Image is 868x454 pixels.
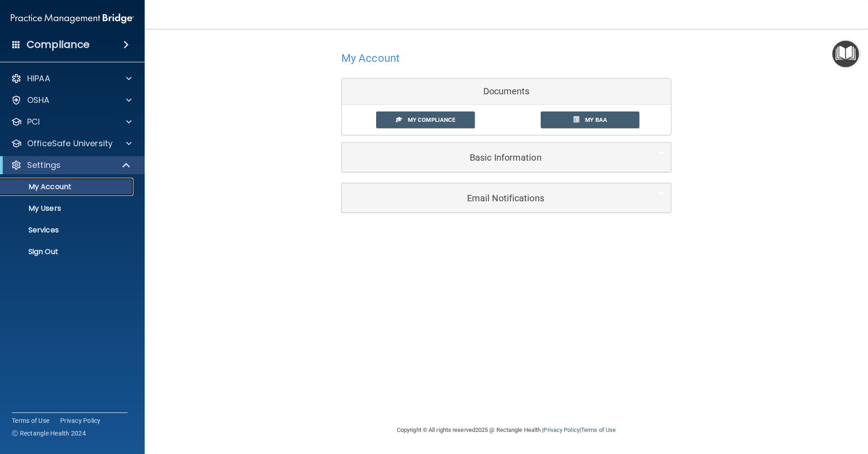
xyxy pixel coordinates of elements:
p: Services [6,226,129,235]
a: Email Notifications [349,188,664,208]
a: Privacy Policy [60,416,101,425]
a: Terms of Use [12,416,49,425]
a: OSHA [11,95,132,106]
div: Copyright © All rights reserved 2025 @ Rectangle Health | | [341,416,671,445]
p: OfficeSafe University [27,138,113,149]
p: HIPAA [27,73,50,84]
button: Open Resource Center [832,41,859,67]
p: OSHA [27,95,50,106]
a: HIPAA [11,73,132,84]
p: My Users [6,204,129,213]
span: My BAA [585,116,607,123]
h4: My Account [341,52,400,64]
span: My Compliance [408,116,455,123]
a: Basic Information [349,147,664,167]
p: Settings [27,160,61,171]
h4: Compliance [27,38,90,51]
a: Privacy Policy [543,426,579,433]
div: Documents [342,79,671,105]
p: PCI [27,116,40,127]
p: Sign Out [6,247,129,256]
a: OfficeSafe University [11,138,132,149]
h5: Basic Information [349,153,637,162]
h5: Email Notifications [349,193,637,203]
p: My Account [6,182,129,191]
a: Settings [11,160,131,171]
a: Terms of Use [581,426,616,433]
span: Ⓒ Rectangle Health 2024 [12,429,86,438]
img: PMB logo [11,9,134,28]
iframe: Drift Widget Chat Controller [712,390,857,426]
a: PCI [11,116,132,127]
